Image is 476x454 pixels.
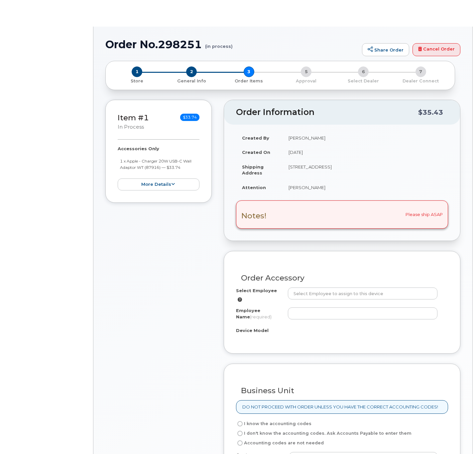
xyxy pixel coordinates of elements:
[283,131,448,145] td: [PERSON_NAME]
[118,124,144,130] small: in process
[236,200,448,228] div: Please ship ASAP
[237,421,243,426] input: I know the accounting codes
[237,440,243,446] input: Accounting codes are not needed
[362,43,409,57] a: Share Order
[114,78,160,84] p: Store
[241,274,443,282] h3: Order Accessory
[418,106,443,119] div: $35.43
[236,429,412,437] label: I don't know the accounting codes. Ask Accounts Payable to enter them
[238,297,242,302] i: Selection will overwrite employee Name, Number, City and Business Units inputs
[288,287,438,299] input: Select Employee to assign to this device
[250,314,272,319] span: (required)
[236,307,283,320] label: Employee Name
[132,66,142,77] span: 1
[205,39,233,49] small: (in process)
[242,185,266,190] strong: Attention
[236,108,418,117] h2: Order Information
[236,327,269,334] label: Device Model
[180,114,199,121] span: $33.74
[120,159,191,170] small: 1 x Apple - Charger 20W USB-C Wall Adaptor WT (87916) — $33.74
[237,431,243,436] input: I don't know the accounting codes. Ask Accounts Payable to enter them
[118,146,159,151] strong: Accessories Only
[236,439,324,447] label: Accounting codes are not needed
[163,77,220,84] a: 2 General Info
[242,164,264,176] strong: Shipping Address
[288,307,438,319] input: Please fill out this field
[283,145,448,160] td: [DATE]
[241,387,443,395] h3: Business Unit
[111,77,163,84] a: 1 Store
[242,150,270,155] strong: Created On
[283,180,448,195] td: [PERSON_NAME]
[166,78,217,84] p: General Info
[242,135,269,141] strong: Created By
[118,178,199,191] button: more details
[236,287,277,294] label: Select Employee
[236,420,311,428] label: I know the accounting codes
[186,66,197,77] span: 2
[105,39,359,50] h1: Order No.298251
[118,113,149,122] a: Item #1
[413,43,460,57] a: Cancel Order
[241,212,267,220] h3: Notes!
[242,404,438,410] p: DO NOT PROCEED WITH ORDER UNLESS YOU HAVE THE CORRECT ACCOUNTING CODES!
[283,160,448,180] td: [STREET_ADDRESS]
